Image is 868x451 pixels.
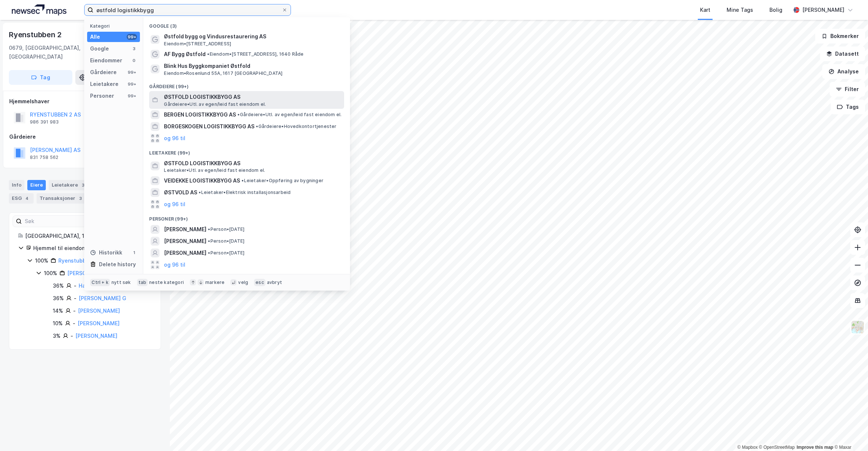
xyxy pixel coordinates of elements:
[9,70,72,85] button: Tag
[831,416,868,451] iframe: Chat Widget
[9,44,102,61] div: 0679, [GEOGRAPHIC_DATA], [GEOGRAPHIC_DATA]
[9,193,34,204] div: ESG
[9,97,161,106] div: Hjemmelshaver
[254,279,265,286] div: esc
[164,176,240,185] span: VEIDEKKE LOGISTIKKBYGG AS
[851,320,865,334] img: Z
[164,167,265,173] span: Leietaker • Utl. av egen/leid fast eiendom el.
[74,281,76,290] div: -
[35,256,48,265] div: 100%
[127,81,137,87] div: 99+
[25,232,152,240] div: [GEOGRAPHIC_DATA], 148/442
[9,132,161,141] div: Gårdeiere
[822,64,865,79] button: Analyse
[53,319,63,328] div: 10%
[77,195,84,202] div: 3
[737,445,758,450] a: Mapbox
[143,271,350,284] div: Historikk (1)
[238,280,248,285] div: velg
[164,110,236,119] span: BERGEN LOGISTIKKBYGG AS
[164,101,266,107] span: Gårdeiere • Utl. av egen/leid fast eiendom el.
[90,80,119,89] div: Leietakere
[12,4,66,15] img: logo.a4113a55bc3d86da70a041830d287a7e.svg
[78,320,120,326] a: [PERSON_NAME]
[164,200,185,209] button: og 96 til
[75,333,117,339] a: [PERSON_NAME]
[164,93,341,101] span: ØSTFOLD LOGISTIKKBYGG AS
[127,93,137,99] div: 99+
[208,250,244,256] span: Person • [DATE]
[131,250,137,256] div: 1
[143,144,350,157] div: Leietakere (99+)
[164,260,185,269] button: og 96 til
[99,260,136,269] div: Delete history
[164,32,341,41] span: Østfold bygg og Vindusrestaurering AS
[74,294,76,303] div: -
[208,238,244,244] span: Person • [DATE]
[164,50,206,59] span: AF Bygg Østfold
[205,280,224,285] div: markere
[820,46,865,61] button: Datasett
[727,6,753,14] div: Mine Tags
[131,46,137,52] div: 3
[831,416,868,451] div: Kontrollprogram for chat
[143,17,350,31] div: Google (3)
[700,6,710,14] div: Kart
[164,188,197,197] span: ØSTVOLD AS
[58,257,106,264] a: Ryenstubben 2 AS
[90,91,114,100] div: Personer
[164,249,206,257] span: [PERSON_NAME]
[49,180,90,190] div: Leietakere
[71,332,73,340] div: -
[53,294,64,303] div: 36%
[9,180,24,190] div: Info
[78,308,120,314] a: [PERSON_NAME]
[237,112,342,118] span: Gårdeiere • Utl. av egen/leid fast eiendom el.
[33,244,152,253] div: Hjemmel til eiendomsrett
[164,70,282,76] span: Eiendom • Rosenlund 55A, 1617 [GEOGRAPHIC_DATA]
[208,226,244,232] span: Person • [DATE]
[44,269,57,278] div: 100%
[164,159,341,168] span: ØSTFOLD LOGISTIKKBYGG AS
[73,306,76,315] div: -
[90,44,109,53] div: Google
[164,122,254,131] span: BORGESKOGEN LOGISTIKKBYGG AS
[208,226,210,232] span: •
[199,190,291,195] span: Leietaker • Elektrisk installasjonsarbeid
[149,280,184,285] div: neste kategori
[143,78,350,91] div: Gårdeiere (99+)
[73,319,75,328] div: -
[237,112,240,117] span: •
[164,134,185,143] button: og 96 til
[90,68,117,77] div: Gårdeiere
[759,445,795,450] a: OpenStreetMap
[27,180,46,190] div: Eiere
[207,51,303,57] span: Eiendom • [STREET_ADDRESS], 1640 Råde
[769,6,782,14] div: Bolig
[37,193,87,204] div: Transaksjoner
[127,69,137,75] div: 99+
[90,248,122,257] div: Historikk
[30,155,58,160] div: 831 758 562
[143,210,350,223] div: Personer (99+)
[256,124,336,129] span: Gårdeiere • Hovedkontortjenester
[53,281,64,290] div: 36%
[241,178,244,183] span: •
[53,306,63,315] div: 14%
[127,34,137,40] div: 99+
[137,279,148,286] div: tab
[256,124,258,129] span: •
[830,82,865,97] button: Filter
[802,6,844,14] div: [PERSON_NAME]
[93,4,282,15] input: Søk på adresse, matrikkel, gårdeiere, leietakere eller personer
[22,216,103,227] input: Søk
[164,237,206,246] span: [PERSON_NAME]
[199,190,201,195] span: •
[164,41,231,47] span: Eiendom • [STREET_ADDRESS]
[67,270,118,276] a: [PERSON_NAME] AS
[90,56,122,65] div: Eiendommer
[267,280,282,285] div: avbryt
[79,282,148,289] a: Haaland [PERSON_NAME] G
[164,62,341,70] span: Blink Hus Byggkompaniet Østfold
[241,178,323,184] span: Leietaker • Oppføring av bygninger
